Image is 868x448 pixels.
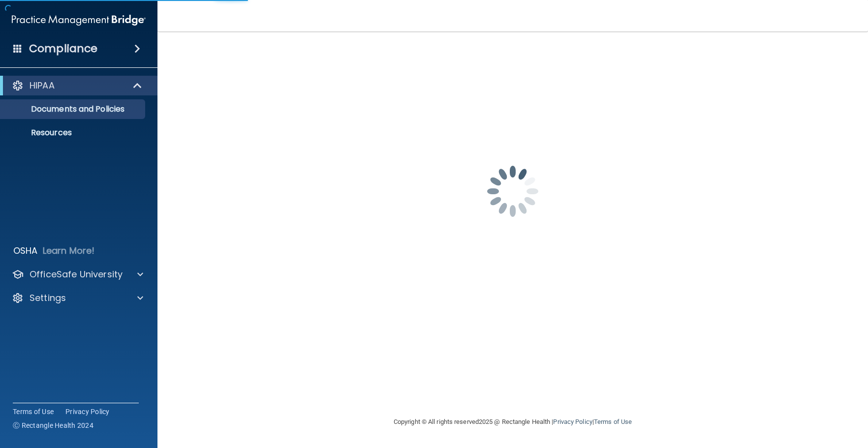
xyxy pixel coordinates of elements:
a: Terms of Use [13,407,54,417]
a: HIPAA [12,80,143,91]
a: OfficeSafe University [12,269,143,280]
a: Settings [12,292,143,304]
a: Privacy Policy [553,418,592,425]
p: OfficeSafe University [30,269,123,280]
h4: Compliance [29,42,97,56]
p: Documents and Policies [6,104,141,114]
img: PMB logo [12,10,146,30]
div: Copyright © All rights reserved 2025 @ Rectangle Health | | [333,406,692,438]
p: Settings [30,292,66,304]
p: Learn More! [43,245,95,257]
p: OSHA [13,245,38,257]
p: Resources [6,128,141,138]
p: HIPAA [30,80,55,91]
a: Terms of Use [594,418,632,425]
span: Ⓒ Rectangle Health 2024 [13,420,93,430]
a: Privacy Policy [65,407,110,417]
img: spinner.e123f6fc.gif [464,142,562,240]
